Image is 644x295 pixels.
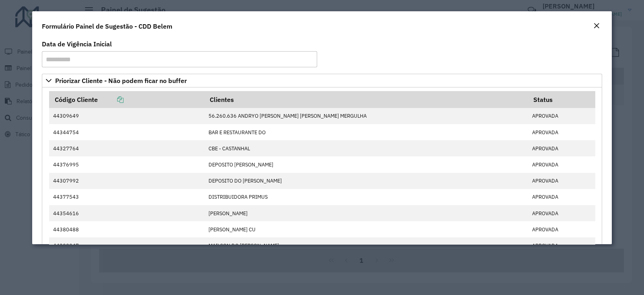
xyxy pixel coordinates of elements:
[528,173,595,189] td: APROVADA
[49,156,204,172] td: 44376995
[528,156,595,172] td: APROVADA
[204,156,528,172] td: DEPOSITO [PERSON_NAME]
[42,74,602,87] a: Priorizar Cliente - Não podem ficar no buffer
[204,189,528,205] td: DISTRIBUIDORA PRIMUS
[204,124,528,140] td: BAR E RESTAURANTE DO
[204,108,528,124] td: 56.260.636 ANDRYO [PERSON_NAME] [PERSON_NAME] MERGULHA
[49,205,204,221] td: 44354616
[528,221,595,237] td: APROVADA
[49,237,204,253] td: 44308847
[591,21,602,31] button: Close
[204,205,528,221] td: [PERSON_NAME]
[528,124,595,140] td: APROVADA
[49,173,204,189] td: 44307992
[49,91,204,108] th: Código Cliente
[528,140,595,156] td: APROVADA
[204,173,528,189] td: DEPOSITO DO [PERSON_NAME]
[528,108,595,124] td: APROVADA
[204,91,528,108] th: Clientes
[49,189,204,205] td: 44377543
[528,205,595,221] td: APROVADA
[528,237,595,253] td: APROVADA
[49,140,204,156] td: 44327764
[528,91,595,108] th: Status
[204,140,528,156] td: CBE - CASTANHAL
[49,221,204,237] td: 44380488
[98,96,124,104] a: Copiar
[55,77,187,84] span: Priorizar Cliente - Não podem ficar no buffer
[204,237,528,253] td: MAILSON DO [PERSON_NAME]
[49,108,204,124] td: 44309649
[42,39,112,49] label: Data de Vigência Inicial
[593,23,600,29] em: Fechar
[204,221,528,237] td: [PERSON_NAME] CU
[42,21,172,31] h4: Formulário Painel de Sugestão - CDD Belem
[528,189,595,205] td: APROVADA
[49,124,204,140] td: 44344754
